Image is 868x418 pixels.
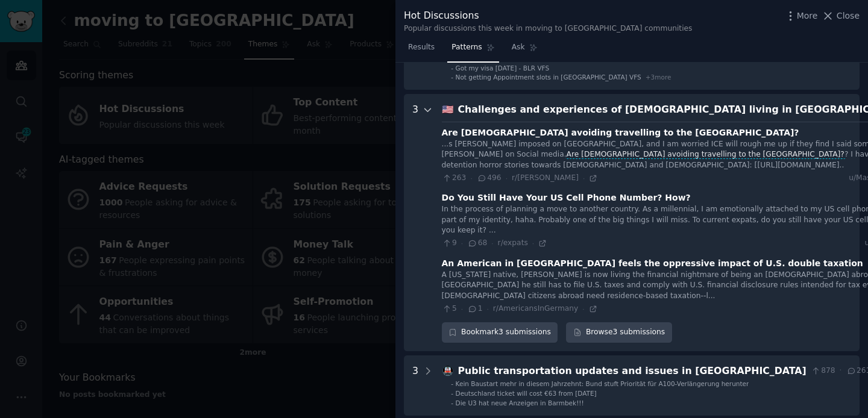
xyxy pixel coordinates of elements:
[404,38,439,63] a: Results
[456,390,597,397] span: Deutschland ticket will cost €63 from [DATE]
[532,239,534,248] span: ·
[583,174,585,182] span: ·
[451,64,453,72] div: -
[442,192,691,204] div: Do You Still Have Your US Cell Phone Number? How?
[498,239,528,247] span: r/expats
[493,304,579,313] span: r/AmericansInGermany
[582,305,584,313] span: ·
[477,173,502,184] span: 496
[797,10,818,22] span: More
[506,174,508,182] span: ·
[442,365,454,376] span: 🚇
[404,8,693,23] div: Hot Discussions
[412,102,418,343] div: 3
[456,399,584,407] span: Die U3 hat neue Anzeigen in Barmbek!!!
[451,379,453,388] div: -
[811,366,835,376] span: 878
[822,10,860,22] button: Close
[412,364,418,407] div: 3
[451,389,453,398] div: -
[442,173,467,184] span: 263
[447,38,498,63] a: Patterns
[840,366,842,376] span: ·
[470,174,472,182] span: ·
[456,380,749,387] span: Kein Baustart mehr in diesem Jahrzehnt: Bund stuft Priorität für A100-Verlängerung herunter
[451,73,453,81] div: -
[461,305,463,313] span: ·
[442,126,799,139] div: Are [DEMOGRAPHIC_DATA] avoiding travelling to the [GEOGRAPHIC_DATA]?
[512,173,579,182] span: r/[PERSON_NAME]
[566,322,671,343] a: Browse3 submissions
[508,38,542,63] a: Ask
[408,42,435,53] span: Results
[451,42,482,53] span: Patterns
[442,104,454,115] span: 🇺🇸
[784,10,818,22] button: More
[458,364,807,379] div: Public transportation updates and issues in [GEOGRAPHIC_DATA]
[442,257,863,270] div: An American in [GEOGRAPHIC_DATA] feels the oppressive impact of U.S. double taxation
[456,64,550,72] span: Got my visa [DATE] - BLR VFS
[442,322,558,343] div: Bookmark 3 submissions
[486,305,488,313] span: ·
[442,322,558,343] button: Bookmark3 submissions
[837,10,860,22] span: Close
[442,304,457,314] span: 5
[491,239,493,248] span: ·
[512,42,525,53] span: Ask
[442,238,457,249] span: 9
[456,73,641,81] span: Not getting Appointment slots in [GEOGRAPHIC_DATA] VFS
[456,55,522,62] span: Banglore VFS update
[461,239,463,248] span: ·
[467,238,487,249] span: 68
[467,304,482,314] span: 1
[565,150,846,159] span: Are [DEMOGRAPHIC_DATA] avoiding travelling to the [GEOGRAPHIC_DATA]?
[404,23,693,34] div: Popular discussions this week in moving to [GEOGRAPHIC_DATA] communities
[451,399,453,407] div: -
[646,73,671,81] span: + 3 more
